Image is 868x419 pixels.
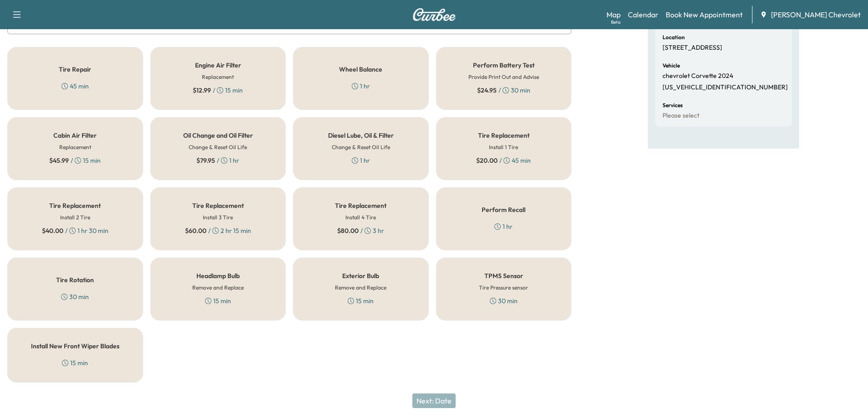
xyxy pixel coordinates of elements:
div: 1 hr [494,222,513,231]
h5: Tire Repair [59,66,91,72]
h5: Exterior Bulb [342,273,379,279]
div: 45 min [62,82,89,91]
h6: Replacement [202,73,234,81]
span: $ 80.00 [337,226,359,235]
span: $ 40.00 [42,226,63,235]
span: $ 79.95 [196,156,215,165]
a: Calendar [628,9,658,20]
h6: Provide Print Out and Advise [468,73,539,81]
h5: Tire Replacement [49,202,101,209]
span: [PERSON_NAME] Chevrolet [771,9,861,20]
h6: Location [663,35,685,40]
h5: Perform Recall [482,207,525,213]
h6: Change & Reset Oil Life [332,143,390,151]
span: $ 45.99 [49,156,69,165]
p: Please select [663,112,699,120]
div: / 1 hr 30 min [42,226,108,235]
h5: Install New Front Wiper Blades [31,343,119,349]
h6: Install 2 Tire [60,213,90,222]
h5: Wheel Balance [339,66,382,72]
h5: Perform Battery Test [473,62,534,68]
h6: Change & Reset Oil Life [189,143,247,151]
h6: Replacement [59,143,91,151]
div: / 15 min [49,156,101,165]
div: 1 hr [352,82,370,91]
p: [US_VEHICLE_IDENTIFICATION_NUMBER] [663,83,788,92]
p: chevrolet Corvette 2024 [663,72,733,80]
div: 15 min [62,358,88,367]
h6: Tire Pressure sensor [479,284,528,292]
span: $ 12.99 [193,86,211,95]
a: Book New Appointment [666,9,743,20]
h6: Install 4 Tire [345,213,376,222]
div: / 15 min [193,86,243,95]
h5: Tire Replacement [478,132,529,139]
div: / 3 hr [337,226,384,235]
div: 30 min [61,292,89,301]
p: [STREET_ADDRESS] [663,44,722,52]
span: $ 60.00 [185,226,206,235]
span: $ 20.00 [476,156,498,165]
div: / 1 hr [196,156,239,165]
div: 1 hr [352,156,370,165]
div: / 45 min [476,156,531,165]
h5: TPMS Sensor [484,273,523,279]
div: 15 min [205,296,231,305]
h5: Oil Change and Oil Filter [183,132,253,139]
div: 15 min [348,296,374,305]
h5: Headlamp Bulb [196,273,240,279]
h6: Install 3 Tire [203,213,233,222]
h5: Tire Replacement [192,202,244,209]
div: Beta [611,19,621,26]
img: Curbee Logo [412,8,456,21]
h5: Tire Rotation [56,277,94,283]
h5: Engine Air Filter [195,62,241,68]
h6: Services [663,103,683,108]
h6: Remove and Replace [335,284,386,292]
h5: Tire Replacement [335,202,386,209]
h6: Remove and Replace [192,284,244,292]
h5: Diesel Lube, Oil & Filter [328,132,394,139]
h5: Cabin Air Filter [53,132,97,139]
span: $ 24.95 [477,86,497,95]
div: / 30 min [477,86,530,95]
h6: Vehicle [663,63,680,68]
a: MapBeta [606,9,621,20]
div: 30 min [490,296,518,305]
div: / 2 hr 15 min [185,226,251,235]
h6: Install 1 Tire [489,143,518,151]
